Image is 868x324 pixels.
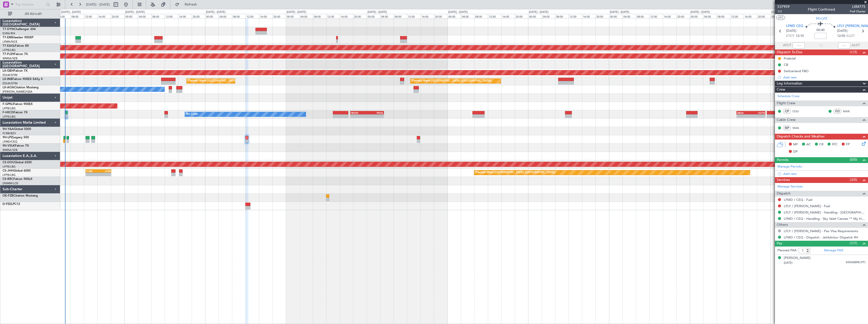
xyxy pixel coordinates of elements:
[86,2,110,7] span: [DATE] - [DATE]
[111,14,124,18] div: 20:00
[850,177,857,182] span: (3/5)
[299,14,313,18] div: 04:00
[188,77,236,85] div: Planned Maint [GEOGRAPHIC_DATA]
[98,170,111,173] div: LFPB
[151,14,165,18] div: 08:00
[3,165,16,169] a: LFPB/LBG
[777,191,791,197] span: Dispatch
[582,14,595,18] div: 16:00
[434,14,447,18] div: 20:00
[86,170,98,173] div: FCBB
[98,173,111,176] div: -
[792,109,804,114] a: CGU
[730,14,744,18] div: 12:00
[3,169,13,172] span: CS-JHH
[124,14,138,18] div: 00:00
[186,111,198,118] div: No Crew
[737,115,751,118] div: -
[3,32,15,35] a: EVRA/RIX
[351,111,367,114] div: HEGN
[757,14,770,18] div: 20:00
[474,14,488,18] div: 08:00
[737,111,751,114] div: ZBAA
[676,14,690,18] div: 20:00
[850,49,857,55] span: (1/3)
[784,69,809,73] div: Switzerland FBO
[3,203,13,206] span: D-FEEL
[219,14,232,18] div: 04:00
[555,14,569,18] div: 08:00
[71,14,84,18] div: 08:00
[777,134,825,140] span: Dispatch Checks and Weather
[850,240,857,246] span: (1/1)
[3,106,16,110] a: LFPB/LBG
[528,14,541,18] div: 00:00
[843,109,854,114] a: MAX
[3,86,14,89] span: LX-AOA
[3,78,42,81] a: LX-INBFalcon 900EX EASy II
[61,10,81,14] div: [DATE] - [DATE]
[783,172,865,176] div: Add new
[3,144,29,147] a: 9H-VSLKFalcon 7X
[837,34,845,39] span: 12:50
[3,53,14,56] span: T7-PJ29
[786,29,796,34] span: [DATE]
[806,142,811,147] span: AC
[3,136,29,139] a: 9H-LPZLegacy 500
[777,222,788,228] span: Others
[515,14,528,18] div: 20:00
[784,256,811,261] div: [PERSON_NAME]
[3,128,31,131] a: 9H-YAAGlobal 5000
[272,14,286,18] div: 20:00
[259,14,272,18] div: 16:00
[816,28,824,33] span: 00:40
[488,14,501,18] div: 12:00
[461,14,474,18] div: 04:00
[412,77,491,85] div: Planned Maint [GEOGRAPHIC_DATA] ([GEOGRAPHIC_DATA])
[3,131,16,135] a: FCBB/BZV
[609,14,622,18] div: 00:00
[777,117,796,123] span: Cabin Crew
[367,111,383,114] div: WSSL
[353,14,366,18] div: 20:00
[3,194,13,197] span: OE-FZB
[192,14,205,18] div: 20:00
[3,48,16,52] a: LFPB/LBG
[351,115,367,118] div: -
[793,149,798,154] span: DP
[3,69,28,72] a: LX-GBHFalcon 7X
[3,203,20,206] a: D-FEELPC12
[850,9,865,14] span: Pref Charter
[777,49,802,55] span: Dispatch To-Dos
[850,157,857,162] span: (0/0)
[777,100,795,106] span: Flight Crew
[3,136,13,139] span: 9H-LPZ
[777,81,802,87] span: Leg Information
[286,14,299,18] div: 00:00
[717,14,730,18] div: 08:00
[3,194,38,197] a: OE-FZBCitation Mustang
[3,111,14,114] span: F-HECD
[205,14,219,18] div: 00:00
[3,78,12,81] span: LX-INB
[3,178,13,181] span: CS-RRC
[796,34,804,39] span: 12:10
[3,140,17,144] a: LFMD/CEQ
[3,36,12,39] span: T7-EMI
[340,14,353,18] div: 16:00
[649,14,663,18] div: 12:00
[777,164,802,169] a: Manage Permits
[690,14,703,18] div: 00:00
[6,10,55,18] button: All Aircraft
[777,87,785,93] span: Crew
[3,73,17,77] a: EDLW/DTM
[777,94,799,99] a: Schedule Crew
[501,14,515,18] div: 16:00
[777,4,790,9] span: 537959
[783,109,791,114] div: CP
[3,181,18,185] a: DNMM/LOS
[636,14,649,18] div: 08:00
[777,248,796,253] label: Planned PAX
[786,34,794,39] span: ETOT
[367,10,387,14] div: [DATE] - [DATE]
